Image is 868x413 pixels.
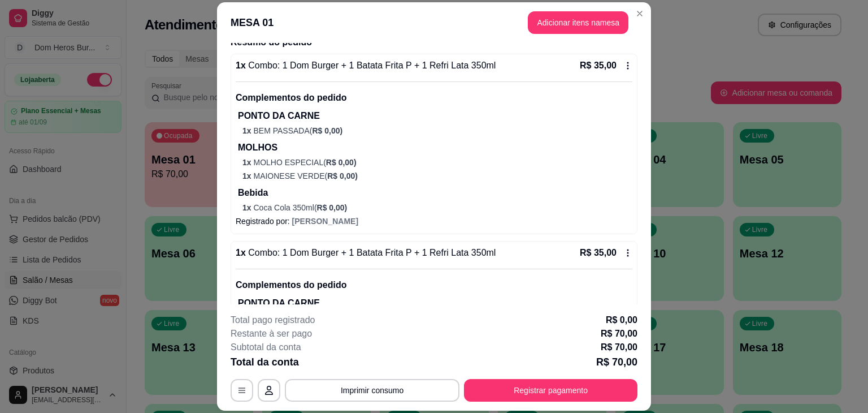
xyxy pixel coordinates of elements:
span: Combo: 1 Dom Burger + 1 Batata Frita P + 1 Refri Lata 350ml [246,61,496,70]
p: Total pago registrado [231,313,315,327]
span: 1 x [242,158,253,167]
p: Complementos do pedido [236,91,632,105]
button: Close [631,5,649,23]
p: MAIONESE VERDE ( [242,170,632,182]
header: MESA 01 [217,2,651,43]
p: R$ 70,00 [596,354,637,370]
p: Complementos do pedido [236,278,632,292]
p: 1 x [236,59,496,72]
span: R$ 0,00 ) [326,158,357,167]
p: PONTO DA CARNE [238,109,632,123]
h2: Resumo do pedido [231,36,637,49]
button: Imprimir consumo [285,379,459,402]
p: PONTO DA CARNE [238,296,632,310]
p: MOLHO ESPECIAL ( [242,157,632,168]
p: Bebida [238,186,632,200]
span: R$ 0,00 ) [317,203,348,212]
p: MOLHOS [238,141,632,154]
p: Subtotal da conta [231,341,301,354]
p: R$ 70,00 [601,327,637,341]
span: 1 x [242,126,253,135]
p: BEM PASSADA ( [242,125,632,136]
p: R$ 35,00 [580,59,617,72]
button: Registrar pagamento [464,379,637,402]
p: Coca Cola 350ml ( [242,202,632,213]
p: R$ 35,00 [580,246,617,260]
span: 1 x [242,171,253,180]
span: 1 x [242,203,253,212]
p: Total da conta [231,354,299,370]
p: R$ 0,00 [606,313,637,327]
button: Adicionar itens namesa [528,11,628,34]
span: R$ 0,00 ) [327,171,358,180]
p: Registrado por: [236,216,632,227]
span: [PERSON_NAME] [292,217,358,226]
span: Combo: 1 Dom Burger + 1 Batata Frita P + 1 Refri Lata 350ml [246,248,496,257]
p: R$ 70,00 [601,341,637,354]
p: Restante à ser pago [231,327,312,341]
p: 1 x [236,246,496,260]
span: R$ 0,00 ) [312,126,342,135]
